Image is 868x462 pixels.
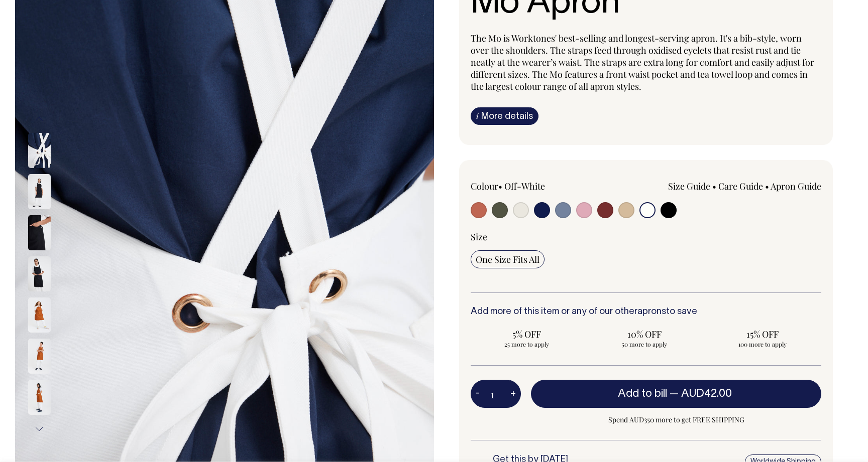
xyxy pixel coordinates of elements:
span: 100 more to apply [711,340,813,348]
h6: Add more of this item or any of our other to save [471,307,821,317]
span: Add to bill [618,389,667,399]
a: iMore details [471,107,538,125]
button: Previous [32,108,47,130]
span: i [476,110,479,121]
button: Next [32,418,47,440]
img: rust [28,297,51,333]
input: 10% OFF 50 more to apply [589,325,701,351]
span: • [765,180,769,192]
span: • [498,180,502,192]
span: • [712,180,716,192]
img: rust [28,339,51,374]
span: 50 more to apply [594,340,696,348]
span: Spend AUD350 more to get FREE SHIPPING [531,414,821,426]
button: - [471,384,485,404]
a: Size Guide [668,180,710,192]
label: Off-White [504,180,545,192]
span: 15% OFF [711,328,813,340]
span: 5% OFF [476,328,578,340]
span: AUD42.00 [681,389,732,399]
img: rust [28,380,51,415]
input: 5% OFF 25 more to apply [471,325,583,351]
div: Colour [471,180,611,192]
span: One Size Fits All [476,253,539,265]
span: The Mo is Worktones' best-selling and longest-serving apron. It's a bib-style, worn over the shou... [471,32,814,92]
img: black [28,215,51,250]
span: — [670,389,734,399]
button: Add to bill —AUD42.00 [531,380,821,408]
span: 25 more to apply [476,340,578,348]
a: Apron Guide [771,180,821,192]
span: 10% OFF [594,328,696,340]
a: Care Guide [718,180,763,192]
input: One Size Fits All [471,250,545,268]
a: aprons [637,307,666,316]
img: off-white [28,133,51,168]
div: Size [471,231,821,243]
img: Mo Apron [28,174,51,209]
img: black [28,256,51,291]
input: 15% OFF 100 more to apply [706,325,818,351]
button: + [505,384,521,404]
